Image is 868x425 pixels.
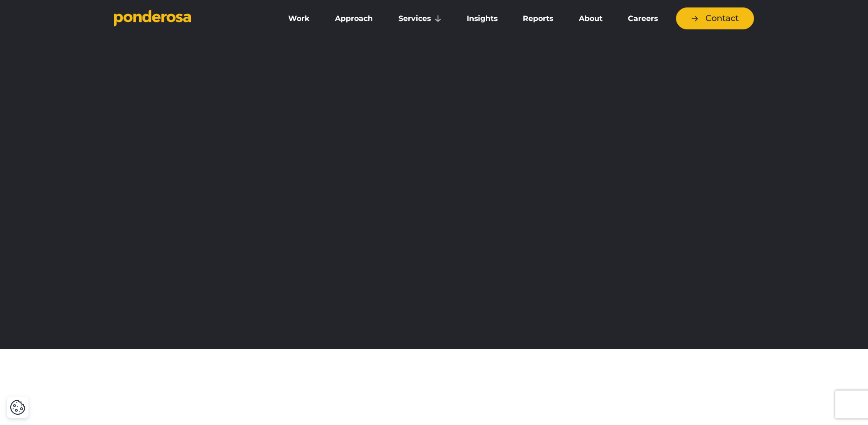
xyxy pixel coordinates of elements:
a: Insights [456,9,508,28]
a: Go to homepage [114,9,263,28]
button: Cookie Settings [10,399,26,415]
a: Approach [324,9,384,28]
a: Careers [617,9,669,28]
img: Revisit consent button [10,399,26,415]
a: Reports [512,9,564,28]
a: Contact [676,7,754,29]
a: Work [277,9,320,28]
a: About [568,9,613,28]
a: Services [388,9,452,28]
